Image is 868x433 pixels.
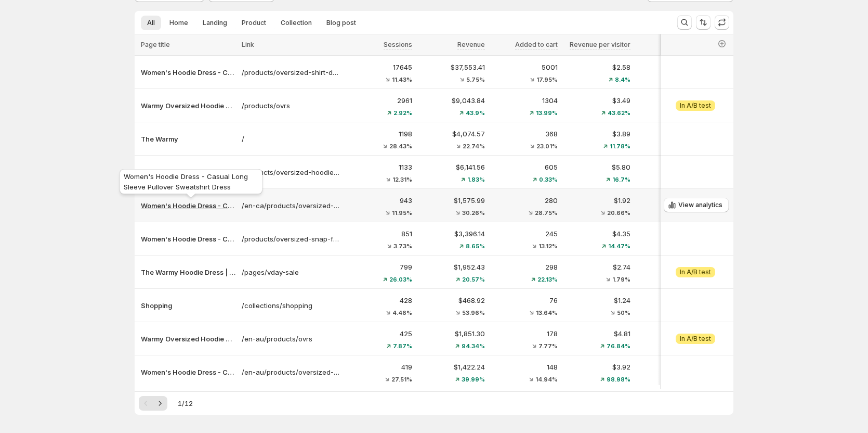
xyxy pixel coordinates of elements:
span: 7.77% [538,343,558,349]
span: All [147,19,155,27]
p: $1.92 [564,195,630,206]
span: In A/B test [680,101,711,110]
p: 425 [637,95,703,106]
a: /products/oversized-hoodie-dress [242,167,339,177]
span: 17.95% [536,77,558,83]
p: 298 [491,262,558,272]
span: 13.99% [536,110,558,116]
p: 425 [346,328,412,339]
p: $1,851.30 [418,328,485,339]
span: 11.95% [392,210,412,216]
p: $2.74 [564,262,630,272]
p: The Warmy Hoodie Dress | The Perfect Valentine’s Day Gift [141,267,235,277]
p: $9,043.84 [418,95,485,106]
button: Sort the results [696,15,711,30]
p: /products/ovrs [242,100,339,111]
a: /products/oversized-shirt-dress [242,67,339,78]
span: Landing [203,19,227,27]
span: 1.79% [612,276,630,283]
span: 13.12% [538,243,558,249]
p: $468.92 [418,295,485,305]
span: 22.13% [537,276,558,283]
span: Page title [141,41,170,48]
button: The Warmy [141,134,235,144]
button: Women's Hoodie Dress - Casual Long Sleeve Pullover Sweatshirt Dress [141,234,235,244]
span: 76.84% [607,343,630,349]
span: 23.01% [536,143,558,149]
span: In A/B test [680,335,711,343]
span: 20.66% [607,210,630,216]
span: 5.75% [466,77,485,83]
p: $2.58 [564,62,630,72]
button: Warmy Oversized Hoodie Dress – Ultra-Soft Fleece Sweatshirt Dress for Women (Plus Size S-3XL), Co... [141,100,235,111]
span: Product [242,19,266,27]
p: 428 [346,295,412,305]
p: 104 [637,195,703,206]
p: /products/oversized-snap-fit-hoodie [242,234,339,244]
span: 2.92% [393,110,412,116]
a: /en-ca/products/oversized-shirt-dress [242,200,339,211]
p: $4,074.57 [418,129,485,139]
span: Sessions [384,41,412,48]
span: 11.43% [392,77,412,83]
span: 14.94% [535,376,558,383]
span: 13.64% [536,310,558,316]
a: /en-au/products/oversized-shirt-dress [242,367,339,377]
p: 97 [637,262,703,272]
span: 3.73% [393,243,412,249]
p: $4.35 [564,228,630,239]
span: 1.83% [467,176,485,183]
span: 27.51% [391,376,412,383]
span: 43.62% [608,110,630,116]
span: 11.78% [610,143,630,149]
button: Shopping [141,300,235,311]
button: Next [153,396,167,411]
p: 1304 [491,95,558,106]
span: 22.74% [463,143,485,149]
button: Women's Hoodie Dress - Casual Long Sleeve Pullover Sweatshirt Dress [141,67,235,78]
p: $3.89 [564,129,630,139]
nav: Pagination [139,396,167,411]
p: 51 [637,362,703,372]
p: Women's Hoodie Dress - Casual Long Sleeve Pullover Sweatshirt Dress [141,200,235,211]
p: 5001 [491,62,558,72]
p: $1,575.99 [418,195,485,206]
a: /en-au/products/ovrs [242,334,339,344]
span: In A/B test [680,268,711,276]
span: 50% [617,310,630,316]
span: Collection [281,19,312,27]
p: $3.92 [564,362,630,372]
p: $37,553.41 [418,62,485,72]
span: 16.7% [612,176,630,183]
span: 30.26% [462,210,485,216]
span: 20.57% [462,276,485,283]
p: 17645 [346,62,412,72]
p: 76 [491,295,558,305]
p: $6,141.56 [418,162,485,172]
p: $1,422.24 [418,362,485,372]
p: 245 [491,228,558,239]
p: 1198 [346,129,412,139]
p: / [242,134,339,144]
span: 1 / 12 [178,398,193,409]
p: 851 [346,228,412,239]
button: Warmy Oversized Hoodie Dress – Ultra-Soft Fleece Sweatshirt Dress for Women (Plus Size S-3XL), Co... [141,334,235,344]
p: Women's Hoodie Dress - Casual Long Sleeve Pullover Sweatshirt Dress [141,367,235,377]
span: 7.87% [393,343,412,349]
span: Added to cart [515,41,558,48]
a: /collections/shopping [242,300,339,311]
p: 178 [491,328,558,339]
p: $4.81 [564,328,630,339]
span: 94.34% [462,343,485,349]
p: 419 [346,362,412,372]
a: /pages/vday-sale [242,267,339,277]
